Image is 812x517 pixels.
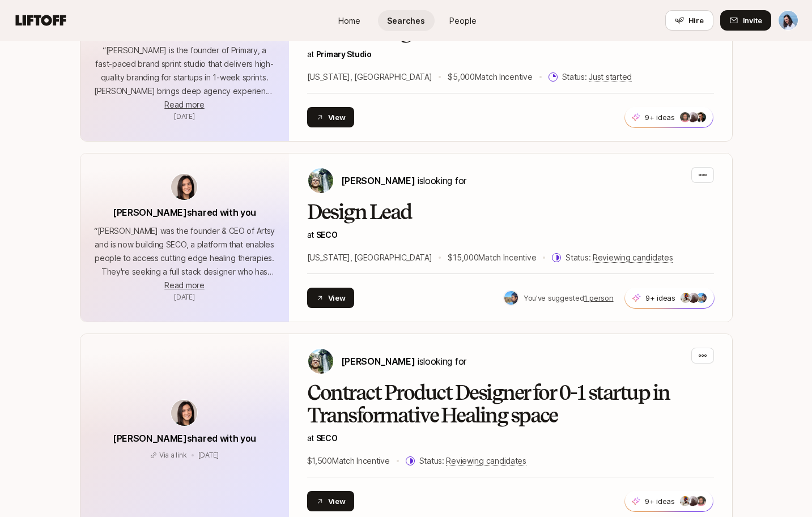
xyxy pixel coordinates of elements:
[448,251,536,264] p: $15,000 Match Incentive
[435,10,491,31] a: People
[743,15,762,26] span: Invite
[316,230,338,240] span: SECO
[446,456,526,466] span: Reviewing candidates
[524,293,584,302] span: You've suggested
[341,175,415,186] span: [PERSON_NAME]
[171,174,197,200] img: avatar-url
[159,450,187,460] p: Via a link
[378,10,435,31] a: Searches
[688,496,698,506] img: ACg8ocLP8Po28MHD36tn1uzk0VZfsiVvIdErVHJ9RMzhqCg_8OP9=s160-c
[645,112,675,123] p: 9+ ideas
[307,48,714,61] p: at
[307,454,390,468] p: $1,500 Match Incentive
[688,112,698,122] img: ACg8ocLP8Po28MHD36tn1uzk0VZfsiVvIdErVHJ9RMzhqCg_8OP9=s160-c
[316,49,372,59] a: Primary Studio
[624,287,715,309] button: 9+ ideas
[307,107,355,127] button: View
[688,15,704,26] span: Hire
[113,207,256,218] span: [PERSON_NAME] shared with you
[696,293,707,303] img: 6a30bde6_9a81_45da_a8b3_f75bcd065425.jpg
[680,496,690,506] img: ACg8ocLA9eoPaz3z5vLE0I7OC_v32zXj7mVDDAjqFnjo6YAUildr2WH_IQ=s160-c
[94,224,275,279] p: “ [PERSON_NAME] was the founder & CEO of Artsy and is now building SECO, a platform that enables ...
[307,431,714,445] p: at
[624,490,713,512] button: 9+ ideas
[308,168,333,193] img: Carter Cleveland
[696,112,706,122] img: 4b0ae8c5_185f_42c2_8215_be001b66415a.jpg
[164,100,204,109] span: Read more
[338,15,360,27] span: Home
[94,44,275,98] p: “ [PERSON_NAME] is the founder of Primary, a fast-paced brand sprint studio that delivers high-qu...
[593,253,673,263] span: Reviewing candidates
[164,279,204,292] button: Read more
[198,451,219,459] span: May 22, 2024 3:33pm
[504,291,518,305] img: 6a30bde6_9a81_45da_a8b3_f75bcd065425.jpg
[113,433,256,444] span: [PERSON_NAME] shared with you
[566,251,673,264] p: Status:
[174,112,195,121] span: August 12, 2025 4:42pm
[688,293,699,303] img: ACg8ocLP8Po28MHD36tn1uzk0VZfsiVvIdErVHJ9RMzhqCg_8OP9=s160-c
[681,293,691,303] img: ACg8ocLA9eoPaz3z5vLE0I7OC_v32zXj7mVDDAjqFnjo6YAUildr2WH_IQ=s160-c
[387,15,425,27] span: Searches
[584,293,614,302] u: 1 person
[164,98,204,112] button: Read more
[696,496,706,506] img: be759a5f_470b_4f28_a2aa_5434c985ebf0.jpg
[307,228,714,242] p: at
[645,292,675,304] p: 9+ ideas
[341,354,466,369] p: is looking for
[419,454,526,468] p: Status:
[171,400,197,426] img: avatar-url
[680,112,690,122] img: be759a5f_470b_4f28_a2aa_5434c985ebf0.jpg
[307,70,432,84] p: [US_STATE], [GEOGRAPHIC_DATA]
[308,349,333,374] img: Carter Cleveland
[307,201,714,224] h2: Design Lead
[665,10,713,31] button: Hire
[778,10,798,31] button: Dan Tase
[174,293,195,301] span: April 24, 2025 4:08pm
[779,11,798,30] img: Dan Tase
[562,70,632,84] p: Status:
[307,491,355,511] button: View
[316,433,338,443] span: SECO
[307,288,355,308] button: View
[321,10,378,31] a: Home
[449,15,477,27] span: People
[307,251,432,264] p: [US_STATE], [GEOGRAPHIC_DATA]
[720,10,771,31] button: Invite
[307,382,714,427] h2: Contract Product Designer for 0-1 startup in Transformative Healing space
[589,72,632,82] span: Just started
[448,70,532,84] p: $5,000 Match Incentive
[341,356,415,367] span: [PERSON_NAME]
[645,495,675,507] p: 9+ ideas
[341,173,466,188] p: is looking for
[624,106,713,128] button: 9+ ideas
[164,280,204,290] span: Read more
